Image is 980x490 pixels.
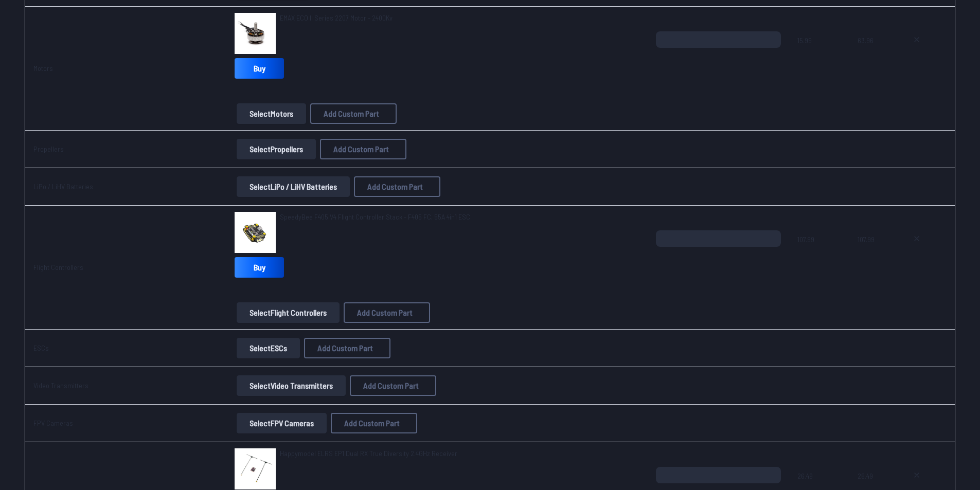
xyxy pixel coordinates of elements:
[235,257,284,278] a: Buy
[33,343,49,352] a: ESCs
[858,31,887,81] span: 63.96
[235,139,318,159] a: SelectPropellers
[235,13,276,54] img: image
[33,263,83,271] a: Flight Controllers
[280,449,457,458] span: Happymodel ELRS EP1 Dual RX True Diversity 2.4GHz Receiver
[797,31,841,81] span: 15.99
[357,308,413,317] span: Add Custom Part
[235,448,276,489] img: image
[235,176,352,197] a: SelectLiPo / LiHV Batteries
[797,230,841,280] span: 107.99
[333,145,389,153] span: Add Custom Part
[237,302,340,323] button: SelectFlight Controllers
[237,375,346,396] button: SelectVideo Transmitters
[354,176,440,197] button: Add Custom Part
[324,110,379,118] span: Add Custom Part
[235,212,276,253] img: image
[235,302,342,323] a: SelectFlight Controllers
[33,144,64,153] a: Propellers
[304,338,390,358] button: Add Custom Part
[344,419,400,427] span: Add Custom Part
[237,103,306,124] button: SelectMotors
[331,413,417,433] button: Add Custom Part
[280,13,393,23] a: EMAX ECO II Series 2207 Motor - 2400Kv
[320,139,406,159] button: Add Custom Part
[310,103,397,124] button: Add Custom Part
[280,212,470,221] span: SpeedyBee F405 V4 Flight Controller Stack - F405 FC, 55A 4in1 ESC
[858,230,887,280] span: 107.99
[350,375,436,396] button: Add Custom Part
[367,183,423,191] span: Add Custom Part
[363,382,419,390] span: Add Custom Part
[237,338,300,358] button: SelectESCs
[235,103,308,124] a: SelectMotors
[344,302,430,323] button: Add Custom Part
[237,139,316,159] button: SelectPropellers
[235,338,302,358] a: SelectESCs
[237,413,327,433] button: SelectFPV Cameras
[317,344,373,352] span: Add Custom Part
[235,58,284,79] a: Buy
[237,176,350,197] button: SelectLiPo / LiHV Batteries
[235,375,348,396] a: SelectVideo Transmitters
[33,64,53,72] a: Motors
[235,413,329,433] a: SelectFPV Cameras
[280,212,470,222] a: SpeedyBee F405 V4 Flight Controller Stack - F405 FC, 55A 4in1 ESC
[33,419,73,427] a: FPV Cameras
[280,13,393,22] span: EMAX ECO II Series 2207 Motor - 2400Kv
[33,182,93,191] a: LiPo / LiHV Batteries
[33,381,88,390] a: Video Transmitters
[280,448,457,459] a: Happymodel ELRS EP1 Dual RX True Diversity 2.4GHz Receiver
